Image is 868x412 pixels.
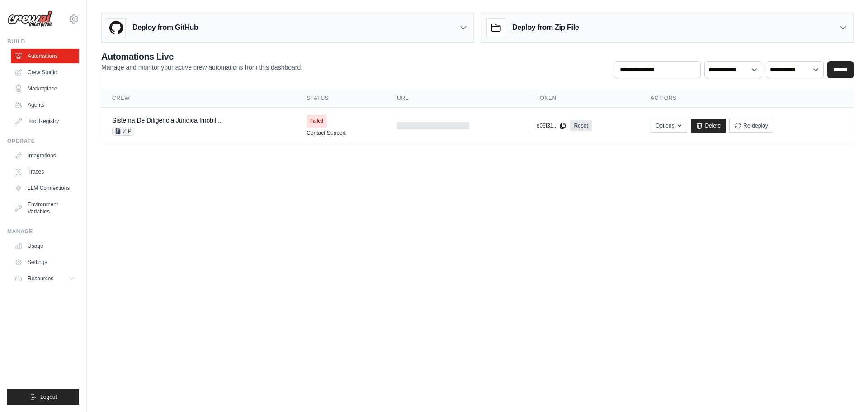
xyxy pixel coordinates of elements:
[296,89,386,108] th: Status
[7,10,52,28] img: Logo
[651,119,687,133] button: Options
[11,197,79,219] a: Environment Variables
[112,127,134,136] span: ZIP
[101,63,302,72] p: Manage and monitor your active crew automations from this dashboard.
[729,119,773,133] button: Re-deploy
[11,98,79,112] a: Agents
[11,148,79,163] a: Integrations
[537,122,567,129] button: e06f31...
[7,389,79,405] button: Logout
[307,129,346,137] a: Contact Support
[823,369,868,412] iframe: Chat Widget
[107,19,125,37] img: GitHub Logo
[11,49,79,63] a: Automations
[11,114,79,128] a: Tool Registry
[11,81,79,96] a: Marketplace
[101,50,302,63] h2: Automations Live
[7,38,79,45] div: Build
[512,22,579,33] h3: Deploy from Zip File
[691,119,726,133] a: Delete
[7,137,79,145] div: Operate
[28,275,53,282] span: Resources
[11,239,79,253] a: Usage
[40,393,57,401] span: Logout
[112,117,222,124] a: Sistema De Diligencia Juridica Imobil...
[7,228,79,235] div: Manage
[11,165,79,179] a: Traces
[11,65,79,80] a: Crew Studio
[101,89,296,108] th: Crew
[307,115,327,128] span: Failed
[526,89,640,108] th: Token
[11,181,79,195] a: LLM Connections
[11,255,79,270] a: Settings
[11,271,79,286] button: Resources
[386,89,526,108] th: URL
[132,22,198,33] h3: Deploy from GitHub
[640,89,854,108] th: Actions
[570,120,591,131] a: Reset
